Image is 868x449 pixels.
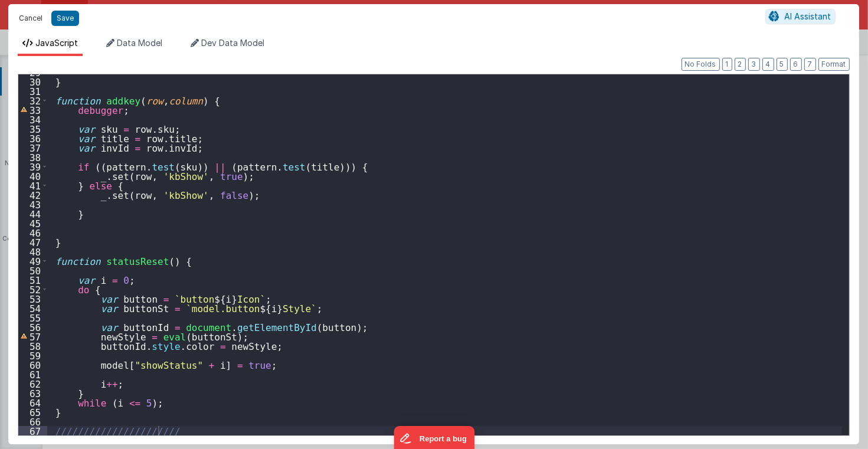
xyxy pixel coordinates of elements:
button: Save [51,11,79,26]
div: 32 [18,96,47,105]
div: 40 [18,171,47,181]
div: 46 [18,228,47,237]
button: 5 [777,58,788,71]
div: 39 [18,162,47,171]
button: No Folds [682,58,720,71]
div: 54 [18,303,47,313]
div: 59 [18,350,47,360]
div: 66 [18,417,47,426]
div: 47 [18,237,47,247]
div: 44 [18,209,47,218]
div: 64 [18,398,47,407]
div: 52 [18,284,47,294]
div: 36 [18,133,47,143]
div: 35 [18,124,47,133]
div: 49 [18,256,47,266]
div: 48 [18,247,47,256]
div: 45 [18,218,47,228]
div: 33 [18,105,47,114]
div: 42 [18,190,47,199]
div: 41 [18,181,47,190]
div: 56 [18,322,47,332]
div: 61 [18,369,47,379]
span: Data Model [117,38,162,48]
div: 50 [18,266,47,275]
div: 65 [18,407,47,417]
button: 1 [722,58,732,71]
div: 55 [18,313,47,322]
div: 51 [18,275,47,284]
div: 43 [18,199,47,209]
span: JavaScript [35,38,78,48]
div: 30 [18,77,47,86]
div: 63 [18,388,47,398]
button: 2 [735,58,746,71]
div: 38 [18,152,47,162]
button: Format [818,58,850,71]
button: 6 [790,58,802,71]
div: 34 [18,114,47,124]
div: 58 [18,341,47,350]
div: 60 [18,360,47,369]
div: 67 [18,426,47,435]
span: Dev Data Model [201,38,264,48]
div: 37 [18,143,47,152]
div: 62 [18,379,47,388]
div: 57 [18,332,47,341]
div: 31 [18,86,47,96]
div: 53 [18,294,47,303]
button: Cancel [13,10,48,27]
button: AI Assistant [765,9,836,24]
span: AI Assistant [785,11,831,21]
button: 7 [804,58,816,71]
button: 4 [762,58,774,71]
button: 3 [748,58,760,71]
